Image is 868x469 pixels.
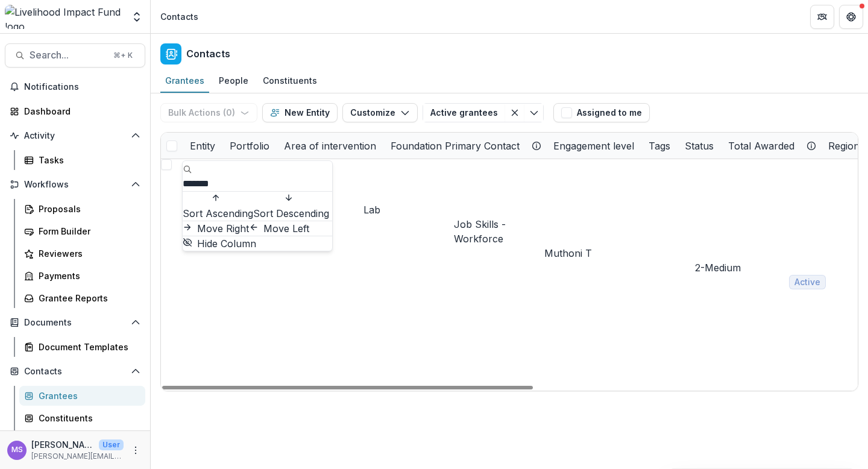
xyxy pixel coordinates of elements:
[39,389,136,402] div: Grantees
[678,133,721,159] div: Status
[39,341,136,353] div: Document Templates
[19,221,145,241] a: Form Builder
[160,72,209,89] div: Grantees
[183,133,222,159] div: Entity
[544,246,695,260] div: Muthoni T
[39,225,136,238] div: Form Builder
[277,139,383,153] div: Area of intervention
[128,5,145,29] button: Open entity switcher
[524,103,544,122] button: Toggle menu
[39,247,136,260] div: Reviewers
[5,313,145,332] button: Open Documents
[695,260,785,275] div: 2-Medium
[183,139,222,153] div: Entity
[39,292,136,304] div: Grantee Reports
[5,362,145,381] button: Open Contacts
[39,269,136,282] div: Payments
[183,206,253,221] span: Sort Ascending
[19,150,145,170] a: Tasks
[641,133,678,159] div: Tags
[253,192,329,221] button: Sort Descending
[678,139,721,153] div: Status
[183,192,253,221] button: Sort Ascending
[31,451,124,462] p: [PERSON_NAME][EMAIL_ADDRESS][DOMAIN_NAME]
[253,206,329,221] span: Sort Descending
[24,105,136,118] div: Dashboard
[39,154,136,166] div: Tasks
[810,5,834,29] button: Partners
[277,133,383,159] div: Area of intervention
[30,49,106,61] span: Search...
[5,101,145,121] a: Dashboard
[821,139,867,153] div: Region
[5,175,145,194] button: Open Workflows
[24,131,126,141] span: Activity
[160,69,209,93] a: Grantees
[249,221,309,236] button: Move Left
[183,221,249,236] button: Move Right
[19,337,145,357] a: Document Templates
[505,103,524,122] button: Clear filter
[383,133,546,159] div: Foundation Primary Contact
[5,126,145,145] button: Open Activity
[24,318,126,328] span: Documents
[383,139,527,153] div: Foundation Primary Contact
[19,386,145,406] a: Grantees
[111,49,135,62] div: ⌘ + K
[5,43,145,68] button: Search...
[11,446,23,454] div: Monica Swai
[258,69,322,93] a: Constituents
[721,133,821,159] div: Total Awarded
[641,139,678,153] div: Tags
[839,5,863,29] button: Get Help
[553,103,650,122] button: Assigned to me
[39,412,136,424] div: Constituents
[794,277,820,288] span: Active
[24,82,140,92] span: Notifications
[454,217,544,246] div: Job Skills - Workforce
[24,180,126,190] span: Workflows
[423,103,505,122] button: Active grantees
[821,133,867,159] div: Region
[39,203,136,215] div: Proposals
[214,69,253,93] a: People
[222,139,277,153] div: Portfolio
[128,443,143,458] button: More
[19,408,145,428] a: Constituents
[546,133,641,159] div: Engagement level
[31,438,94,451] p: [PERSON_NAME]
[24,367,126,377] span: Contacts
[262,103,338,122] button: New Entity
[19,244,145,263] a: Reviewers
[342,103,418,122] button: Customize
[19,288,145,308] a: Grantee Reports
[5,77,145,96] button: Notifications
[546,139,641,153] div: Engagement level
[160,103,257,122] button: Bulk Actions (0)
[222,133,277,159] div: Portfolio
[19,266,145,286] a: Payments
[258,72,322,89] div: Constituents
[19,199,145,219] a: Proposals
[183,236,256,251] button: Hide Column
[160,10,198,23] div: Contacts
[156,8,203,25] nav: breadcrumb
[186,48,230,60] h2: Contacts
[99,439,124,450] p: User
[363,203,454,217] div: Lab
[5,5,124,29] img: Livelihood Impact Fund logo
[721,139,802,153] div: Total Awarded
[214,72,253,89] div: People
